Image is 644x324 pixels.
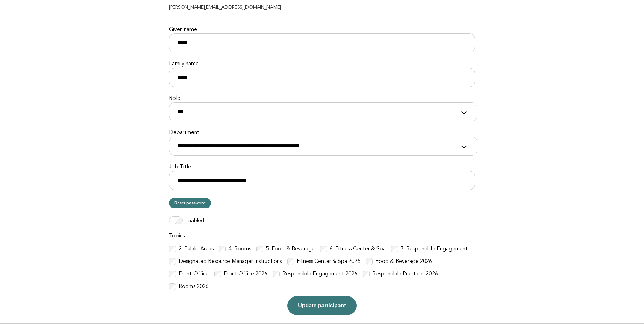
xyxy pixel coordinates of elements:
label: Front Office 2026 [224,271,268,278]
a: Reset password [169,198,211,208]
button: Update participant [287,296,356,315]
span: [PERSON_NAME][EMAIL_ADDRESS][DOMAIN_NAME] [169,5,281,10]
label: Department [169,129,475,137]
label: 4. Rooms [228,246,251,253]
label: 7. Responsible Engagement [401,246,468,253]
label: Topics [169,233,475,240]
label: Front Office [179,271,209,278]
label: 5. Food & Beverage [266,246,315,253]
label: Given name [169,26,475,33]
label: Job Title [169,164,475,171]
label: Rooms 2026 [179,283,209,290]
label: Role [169,95,475,102]
label: Family name [169,60,475,68]
label: Responsible Practices 2026 [372,271,438,278]
label: Enabled [185,218,204,224]
label: Responsible Engagement 2026 [282,271,357,278]
label: Fitness Center & Spa 2026 [297,258,361,265]
label: Food & Beverage 2026 [375,258,432,265]
label: Designated Resource Manager Instructions [179,258,282,265]
label: 2. Public Areas [179,246,214,253]
label: 6. Fitness Center & Spa [330,246,386,253]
